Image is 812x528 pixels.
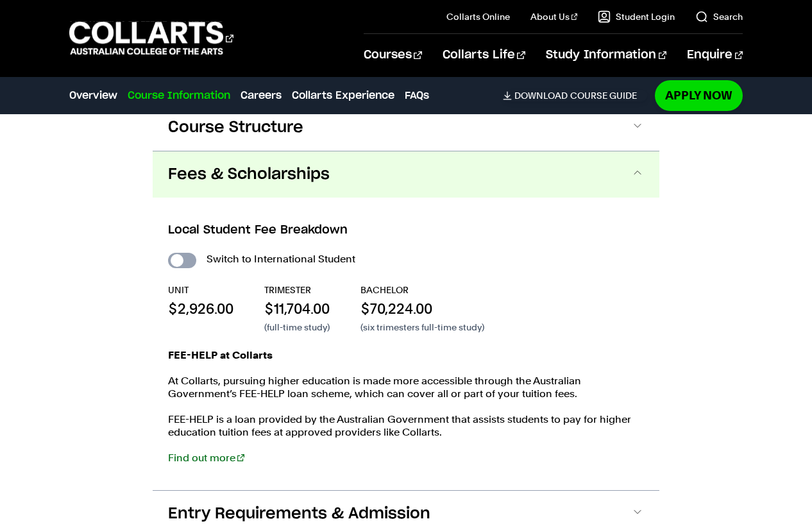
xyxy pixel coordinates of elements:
[168,504,430,524] span: Entry Requirements & Admission
[168,375,644,400] p: At Collarts, pursuing higher education is made more accessible through the Australian Government’...
[695,10,743,23] a: Search
[153,151,659,198] button: Fees & Scholarships
[168,222,644,239] h3: Local Student Fee Breakdown
[687,34,743,76] a: Enquire
[360,321,484,334] p: (six trimesters full-time study)
[292,88,394,103] a: Collarts Experience
[241,88,282,103] a: Careers
[546,34,666,76] a: Study Information
[153,198,659,490] div: Fees & Scholarships
[264,299,330,318] p: $11,704.00
[364,34,422,76] a: Courses
[168,452,244,464] a: Find out more
[443,34,525,76] a: Collarts Life
[360,299,484,318] p: $70,224.00
[69,88,117,103] a: Overview
[153,105,659,151] button: Course Structure
[168,164,330,185] span: Fees & Scholarships
[360,284,484,296] p: BACHELOR
[405,88,429,103] a: FAQs
[69,20,233,56] div: Go to homepage
[168,117,303,138] span: Course Structure
[530,10,578,23] a: About Us
[264,284,330,296] p: TRIMESTER
[598,10,675,23] a: Student Login
[168,349,273,361] strong: FEE-HELP at Collarts
[207,250,355,268] label: Switch to International Student
[503,90,647,101] a: DownloadCourse Guide
[264,321,330,334] p: (full-time study)
[446,10,510,23] a: Collarts Online
[128,88,230,103] a: Course Information
[168,284,233,296] p: UNIT
[168,299,233,318] p: $2,926.00
[655,80,743,110] a: Apply Now
[168,413,644,439] p: FEE-HELP is a loan provided by the Australian Government that assists students to pay for higher ...
[514,90,568,101] span: Download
